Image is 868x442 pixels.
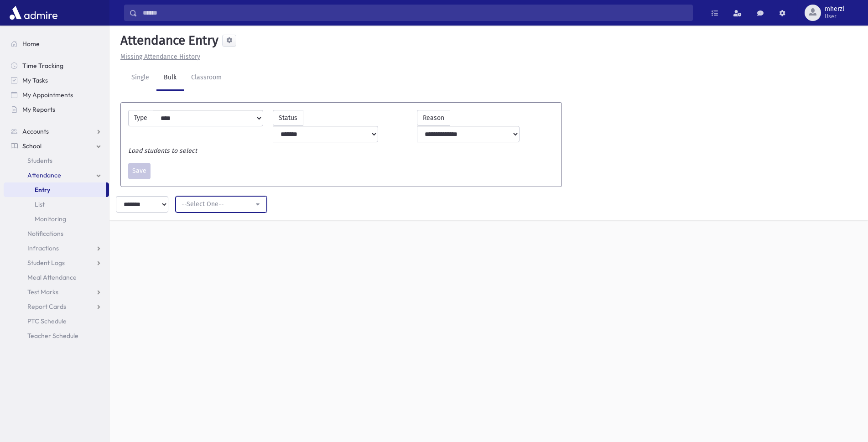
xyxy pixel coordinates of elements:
[4,314,109,328] a: PTC Schedule
[4,88,109,102] a: My Appointments
[22,40,40,48] span: Home
[124,146,559,156] div: Load students to select
[124,65,156,91] a: Single
[4,168,109,182] a: Attendance
[22,91,73,99] span: My Appointments
[22,105,55,114] span: My Reports
[4,255,109,270] a: Student Logs
[4,270,109,285] a: Meal Attendance
[4,139,109,153] a: School
[27,171,61,179] span: Attendance
[27,332,78,340] span: Teacher Schedule
[4,153,109,168] a: Students
[4,36,109,51] a: Home
[22,127,49,135] span: Accounts
[417,110,450,126] label: Reason
[35,200,45,208] span: List
[35,186,50,194] span: Entry
[182,199,254,209] div: --Select One--
[27,273,77,281] span: Meal Attendance
[4,73,109,88] a: My Tasks
[4,226,109,241] a: Notifications
[4,124,109,139] a: Accounts
[825,5,844,13] span: mherzl
[120,53,200,61] u: Missing Attendance History
[7,4,60,22] img: AdmirePro
[156,65,184,91] a: Bulk
[27,259,65,267] span: Student Logs
[27,156,52,165] span: Students
[4,285,109,299] a: Test Marks
[27,288,58,296] span: Test Marks
[4,197,109,212] a: List
[137,5,692,21] input: Search
[4,299,109,314] a: Report Cards
[273,110,303,126] label: Status
[4,241,109,255] a: Infractions
[27,317,67,325] span: PTC Schedule
[128,110,153,126] label: Type
[4,328,109,343] a: Teacher Schedule
[117,33,218,48] h5: Attendance Entry
[27,244,59,252] span: Infractions
[825,13,844,20] span: User
[4,182,106,197] a: Entry
[22,62,63,70] span: Time Tracking
[117,53,200,61] a: Missing Attendance History
[128,163,151,179] button: Save
[27,229,63,238] span: Notifications
[22,142,42,150] span: School
[35,215,66,223] span: Monitoring
[4,212,109,226] a: Monitoring
[22,76,48,84] span: My Tasks
[4,58,109,73] a: Time Tracking
[27,302,66,311] span: Report Cards
[184,65,229,91] a: Classroom
[176,196,267,213] button: --Select One--
[4,102,109,117] a: My Reports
